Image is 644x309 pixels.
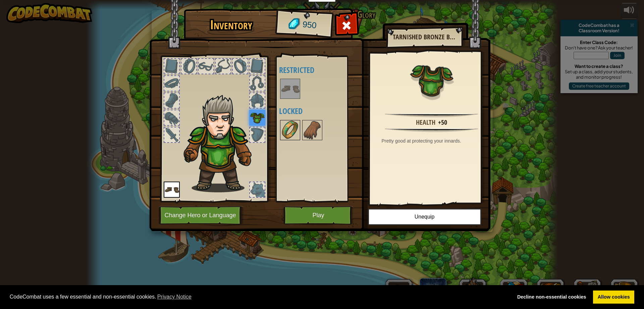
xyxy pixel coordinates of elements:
[410,58,453,102] img: portrait.png
[279,66,358,74] h4: Restricted
[416,118,435,127] div: Health
[249,110,265,126] img: portrait.png
[281,121,300,140] img: portrait.png
[385,113,478,117] img: hr.png
[303,121,322,140] img: portrait.png
[156,292,193,302] a: learn more about cookies
[368,208,481,225] button: Unequip
[382,138,485,144] div: Pretty good at protecting your innards.
[279,107,358,115] h4: Locked
[283,206,354,225] button: Play
[281,79,300,98] img: portrait.png
[189,18,274,32] h1: Inventory
[438,118,447,127] div: +50
[164,182,180,198] img: portrait.png
[180,94,263,192] img: hair_m2.png
[10,292,507,302] span: CodeCombat uses a few essential and non-essential cookies.
[302,18,317,32] span: 950
[159,206,244,225] button: Change Hero or Language
[385,128,478,132] img: hr.png
[513,291,591,304] a: deny cookies
[593,291,634,304] a: allow cookies
[393,33,456,41] h2: Tarnished Bronze Breastplate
